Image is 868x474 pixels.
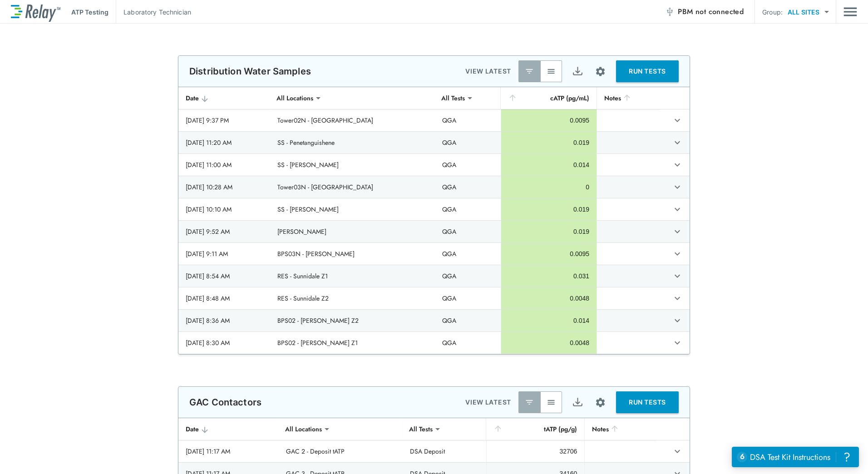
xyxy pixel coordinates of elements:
[670,202,685,217] button: expand row
[665,7,674,16] img: Offline Icon
[178,418,279,440] th: Date
[670,335,685,351] button: expand row
[508,183,589,192] div: 0
[670,268,685,284] button: expand row
[435,221,501,242] td: QGA
[508,294,589,303] div: 0.0048
[508,138,589,147] div: 0.019
[494,447,577,456] div: 32706
[508,316,589,325] div: 0.014
[616,60,679,82] button: RUN TESTS
[403,440,486,462] td: DSA Deposit
[547,398,556,407] img: View All
[270,310,435,331] td: BPS02 - [PERSON_NAME] Z2
[270,221,435,242] td: [PERSON_NAME]
[270,176,435,198] td: Tower03N - [GEOGRAPHIC_DATA]
[186,249,263,258] div: [DATE] 9:11 AM
[435,198,501,220] td: QGA
[547,67,556,76] img: View All
[279,440,402,462] td: GAC 2 - Deposit tATP
[186,116,263,125] div: [DATE] 9:37 PM
[732,447,859,467] iframe: Resource center
[493,424,577,434] div: tATP (pg/g)
[604,93,652,104] div: Notes
[670,291,685,306] button: expand row
[670,135,685,150] button: expand row
[670,313,685,328] button: expand row
[670,246,685,262] button: expand row
[186,294,263,303] div: [DATE] 8:48 AM
[525,67,534,76] img: Latest
[508,160,589,169] div: 0.014
[186,160,263,169] div: [DATE] 11:00 AM
[270,198,435,220] td: SS - [PERSON_NAME]
[567,60,588,82] button: Export
[572,397,583,408] img: Export Icon
[670,224,685,239] button: expand row
[670,113,685,128] button: expand row
[508,93,589,104] div: cATP (pg/mL)
[186,316,263,325] div: [DATE] 8:36 AM
[71,7,108,17] p: ATP Testing
[270,154,435,176] td: SS - [PERSON_NAME]
[186,272,263,281] div: [DATE] 8:54 AM
[670,444,685,459] button: expand row
[435,132,501,153] td: QGA
[843,3,857,20] button: Main menu
[592,424,648,434] div: Notes
[186,447,271,456] div: [DATE] 11:17 AM
[186,227,263,236] div: [DATE] 9:52 AM
[270,287,435,309] td: RES - Sunnidale Z2
[435,332,501,354] td: QGA
[588,59,612,84] button: Site setup
[279,420,328,438] div: All Locations
[465,66,511,77] p: VIEW LATEST
[567,391,588,413] button: Export
[435,176,501,198] td: QGA
[186,338,263,347] div: [DATE] 8:30 AM
[695,6,744,17] span: not connected
[678,5,744,18] span: PBM
[508,205,589,214] div: 0.019
[178,87,270,109] th: Date
[670,179,685,195] button: expand row
[189,397,261,408] p: GAC Contactors
[178,87,690,354] table: sticky table
[270,243,435,265] td: BPS03N - [PERSON_NAME]
[508,338,589,347] div: 0.0048
[525,398,534,407] img: Latest
[189,66,311,77] p: Distribution Water Samples
[435,154,501,176] td: QGA
[186,205,263,214] div: [DATE] 10:10 AM
[270,109,435,131] td: Tower02N - [GEOGRAPHIC_DATA]
[403,420,439,438] div: All Tests
[270,265,435,287] td: RES - Sunnidale Z1
[595,66,606,77] img: Settings Icon
[762,7,783,17] p: Group:
[595,397,606,408] img: Settings Icon
[270,332,435,354] td: BPS02 - [PERSON_NAME] Z1
[616,391,679,413] button: RUN TESTS
[508,227,589,236] div: 0.019
[435,287,501,309] td: QGA
[661,3,747,21] button: PBM not connected
[270,89,320,107] div: All Locations
[186,138,263,147] div: [DATE] 11:20 AM
[270,132,435,153] td: SS - Penetanguishene
[465,397,511,408] p: VIEW LATEST
[11,2,60,22] img: LuminUltra Relay
[435,109,501,131] td: QGA
[670,157,685,173] button: expand row
[508,272,589,281] div: 0.031
[435,265,501,287] td: QGA
[508,249,589,258] div: 0.0095
[123,7,191,17] p: Laboratory Technician
[508,116,589,125] div: 0.0095
[435,243,501,265] td: QGA
[572,66,583,77] img: Export Icon
[843,3,857,20] img: Drawer Icon
[435,89,471,107] div: All Tests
